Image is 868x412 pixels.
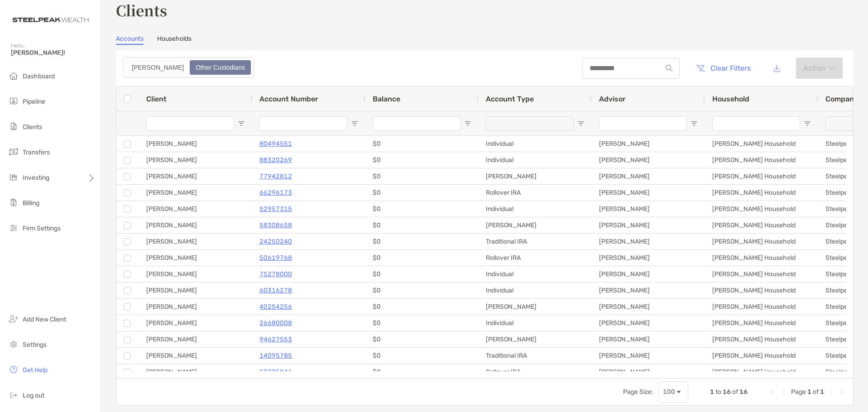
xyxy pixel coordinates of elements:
a: 88320269 [259,154,292,166]
div: Page Size [659,381,688,403]
span: [PERSON_NAME]! [11,49,96,57]
div: Traditional IRA [479,234,592,249]
div: [PERSON_NAME] [139,234,252,249]
div: [PERSON_NAME] [592,234,705,249]
div: $0 [365,348,479,364]
div: [PERSON_NAME] [592,299,705,315]
div: [PERSON_NAME] [592,266,705,282]
div: Individual [479,152,592,168]
a: 59725846 [259,366,292,378]
a: 80494551 [259,138,292,149]
div: [PERSON_NAME] [139,168,252,184]
img: dashboard icon [8,70,19,81]
span: Investing [23,174,49,182]
p: 50619768 [259,252,292,263]
div: [PERSON_NAME] [592,364,705,380]
div: $0 [365,364,479,380]
div: [PERSON_NAME] [139,315,252,331]
p: 26680008 [259,317,292,329]
img: pipeline icon [8,96,19,106]
div: [PERSON_NAME] [592,185,705,201]
div: Zoe [127,61,189,74]
div: [PERSON_NAME] [139,348,252,364]
a: 40254256 [259,301,292,312]
input: Client Filter Input [146,116,234,131]
div: $0 [365,168,479,184]
img: settings icon [8,339,19,350]
span: Settings [23,341,47,349]
div: Page Size: [623,388,653,396]
span: 16 [739,388,748,396]
div: [PERSON_NAME] [479,331,592,347]
span: Log out [23,392,44,399]
div: [PERSON_NAME] [479,299,592,315]
img: arrow [829,66,835,71]
div: [PERSON_NAME] Household [705,283,818,298]
span: 1 [807,388,811,396]
div: [PERSON_NAME] [139,201,252,217]
div: [PERSON_NAME] Household [705,234,818,249]
span: of [813,388,819,396]
div: [PERSON_NAME] [592,250,705,266]
div: [PERSON_NAME] [139,283,252,298]
div: Individual [479,266,592,282]
div: $0 [365,152,479,168]
div: [PERSON_NAME] [479,168,592,184]
input: Advisor Filter Input [599,116,687,131]
div: [PERSON_NAME] Household [705,331,818,347]
div: [PERSON_NAME] Household [705,299,818,315]
div: $0 [365,331,479,347]
span: Clients [23,123,42,131]
a: 14095785 [259,350,292,361]
div: $0 [365,185,479,201]
span: Company [825,95,858,103]
div: 100 [663,388,675,396]
a: 24250240 [259,236,292,247]
a: 75278000 [259,268,292,280]
div: [PERSON_NAME] [592,315,705,331]
div: [PERSON_NAME] Household [705,136,818,152]
div: [PERSON_NAME] Household [705,348,818,364]
div: [PERSON_NAME] [592,217,705,233]
div: [PERSON_NAME] [592,152,705,168]
div: [PERSON_NAME] [139,331,252,347]
img: firm-settings icon [8,222,19,233]
div: [PERSON_NAME] Household [705,266,818,282]
div: Other Custodians [191,61,250,74]
div: [PERSON_NAME] Household [705,201,818,217]
button: Open Filter Menu [804,120,811,127]
img: transfers icon [8,146,19,157]
div: $0 [365,201,479,217]
a: Households [157,35,192,45]
div: [PERSON_NAME] [139,185,252,201]
div: [PERSON_NAME] [139,136,252,152]
div: [PERSON_NAME] [139,364,252,380]
div: [PERSON_NAME] [139,266,252,282]
input: Account Number Filter Input [259,116,347,131]
div: Individual [479,201,592,217]
img: billing icon [8,197,19,208]
div: [PERSON_NAME] Household [705,364,818,380]
a: 77942812 [259,171,292,182]
div: [PERSON_NAME] [592,168,705,184]
span: 1 [820,388,824,396]
p: 66296173 [259,187,292,198]
button: Actionarrow [796,57,843,79]
div: [PERSON_NAME] [139,152,252,168]
a: 52957315 [259,203,292,215]
button: Open Filter Menu [691,120,698,127]
a: 94627553 [259,334,292,345]
div: Rollover IRA [479,185,592,201]
div: Individual [479,283,592,298]
div: [PERSON_NAME] Household [705,168,818,184]
div: [PERSON_NAME] [139,217,252,233]
button: Clear Filters [689,58,758,78]
span: Firm Settings [23,225,61,232]
div: $0 [365,234,479,249]
img: investing icon [8,172,19,182]
div: [PERSON_NAME] [139,250,252,266]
